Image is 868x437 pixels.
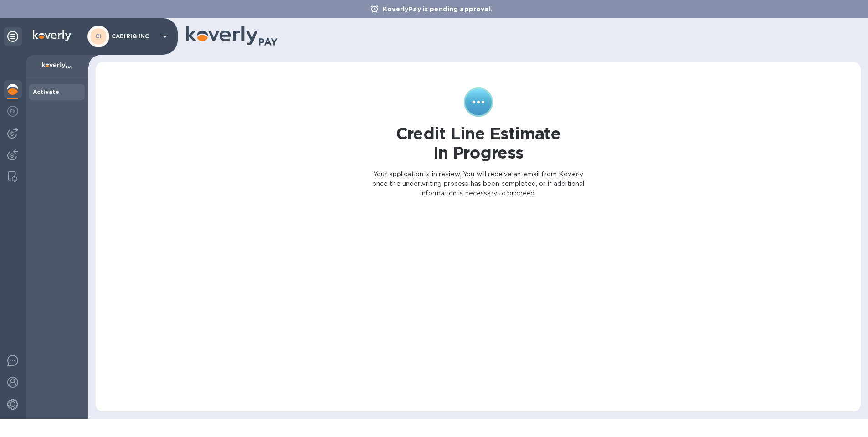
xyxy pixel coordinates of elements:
[378,5,497,14] p: KoverlyPay is pending approval.
[112,33,157,40] p: CABIRIQ INC
[95,33,102,40] b: CI
[33,30,71,41] img: Logo
[371,170,586,198] p: Your application is in review. You will receive an email from Koverly once the underwriting proce...
[33,88,59,95] b: Activate
[7,106,18,117] img: Foreign exchange
[4,27,22,46] div: Unpin categories
[396,124,561,162] h1: Credit Line Estimate In Progress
